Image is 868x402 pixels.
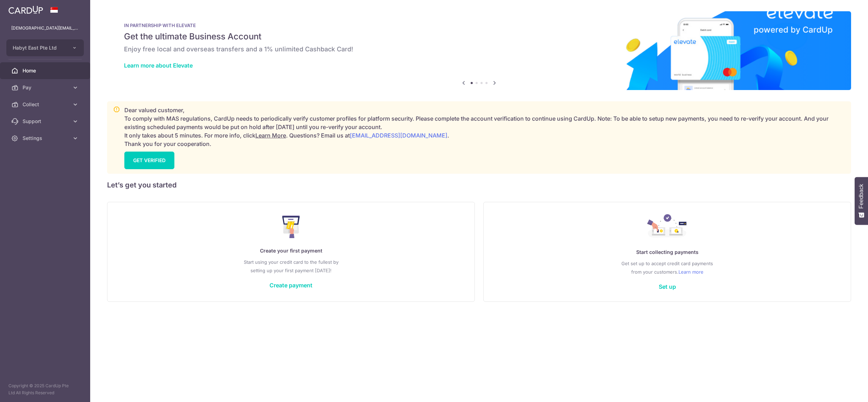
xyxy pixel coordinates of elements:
[6,39,84,56] button: Habyt East Pte Ltd
[282,216,300,238] img: Make Payment
[124,152,174,169] a: GET VERIFIED
[107,11,851,90] img: Renovation banner
[498,248,837,256] p: Start collecting payments
[124,31,834,42] h5: Get the ultimate Business Account
[678,268,703,276] a: Learn more
[498,259,837,276] p: Get set up to accept credit card payments from your customers.
[124,62,193,69] a: Learn more about Elevate
[858,184,864,209] span: Feedback
[23,135,69,142] span: Settings
[23,84,69,91] span: Pay
[8,6,43,14] img: CardUp
[122,258,460,275] p: Start using your credit card to the fullest by setting up your first payment [DATE]!
[269,282,312,289] a: Create payment
[124,106,845,148] p: Dear valued customer, To comply with MAS regulations, CardUp needs to periodically verify custome...
[124,45,834,53] h6: Enjoy free local and overseas transfers and a 1% unlimited Cashback Card!
[23,101,69,108] span: Collect
[255,132,286,139] a: Learn More
[13,44,65,51] span: Habyt East Pte Ltd
[350,132,447,139] a: [EMAIL_ADDRESS][DOMAIN_NAME]
[107,179,851,191] h5: Let’s get you started
[124,23,834,28] p: IN PARTNERSHIP WITH ELEVATE
[122,247,460,255] p: Create your first payment
[11,25,79,32] p: [DEMOGRAPHIC_DATA][EMAIL_ADDRESS][DOMAIN_NAME]
[659,283,676,290] a: Set up
[23,67,69,74] span: Home
[23,118,69,125] span: Support
[823,381,861,398] iframe: Opens a widget where you can find more information
[855,177,868,225] button: Feedback - Show survey
[647,214,687,240] img: Collect Payment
